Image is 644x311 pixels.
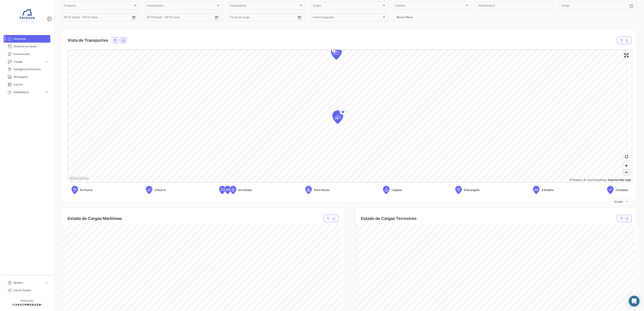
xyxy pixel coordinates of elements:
span: Completo [616,188,628,192]
input: Desde [230,16,238,20]
span: Descargado [464,188,480,192]
div: Map marker [331,46,342,60]
span: Workspace [13,75,49,79]
input: Hasta [158,16,190,20]
input: Desde [147,16,155,20]
a: Mapbox [569,178,583,182]
span: Exportadores [230,5,299,8]
span: 1 [345,110,346,114]
span: Producto [64,5,133,8]
button: Open calendar [213,14,220,21]
span: En tránsito [238,188,252,192]
img: 6ea6c92c-e42a-4aa8-800a-31a9cab4b7b0.jpg [16,5,38,28]
button: Land [120,37,126,43]
span: Estadísticas [13,90,43,94]
span: expand_more [44,60,49,64]
span: Cargas [13,60,43,64]
input: Desde [64,16,72,20]
h4: Estado de Cargas Terrestres [361,215,417,222]
span: Origen [313,5,382,8]
span: 1 [344,46,345,50]
span: Cerrar Sesión [13,288,49,292]
a: Mapbox logo [69,176,89,181]
a: Courier [4,81,50,88]
a: OpenStreetMap [584,178,607,182]
span: Check In [154,188,166,192]
div: Map marker [332,110,343,124]
button: Zoom out [623,169,630,175]
button: Borrar filtros [394,13,416,21]
button: Enter fullscreen [623,52,630,59]
a: Map feedback [608,178,631,182]
button: Open calendar [296,14,303,21]
span: T [332,49,335,53]
span: Inteligencia Portuaria [13,67,49,71]
span: Destino [396,5,465,8]
span: Courier [13,83,49,87]
button: Open calendar [130,14,137,21]
button: Ocean [112,37,118,43]
span: Documentos [13,52,49,56]
span: Entre Naves [314,188,329,192]
h4: Estado de Cargas Maritimas [68,215,122,222]
span: A Destino [542,188,554,192]
input: Hasta [241,16,273,20]
span: Llegada [392,188,402,192]
button: Ocultar [611,198,632,206]
span: Ordenes de Venta [13,44,49,48]
span: Interno Asignado [313,16,382,20]
h4: Vista de Transportes [68,37,108,44]
span: Ajustes [13,281,43,285]
span: Importadores [147,5,216,8]
span: Overview [13,37,49,41]
input: Hasta [75,16,108,20]
span: Zoom out [623,169,630,175]
a: Documentos [4,50,50,58]
span: expand_more [44,90,49,94]
div: Abrir Intercom Messenger [629,296,640,307]
a: Workspace [4,73,50,81]
a: Ordenes de Venta [4,43,50,50]
span: expand_more [44,281,49,285]
a: Overview [4,35,50,43]
canvas: Map [68,50,629,183]
button: Zoom in [623,162,630,169]
a: Inteligencia Portuaria [4,66,50,73]
span: En Puerto [80,188,93,192]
